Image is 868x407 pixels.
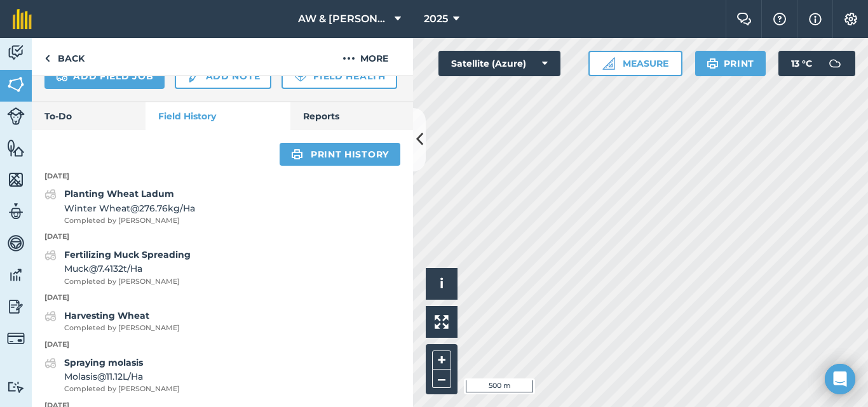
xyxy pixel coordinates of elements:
[44,309,57,324] img: svg+xml;base64,PD94bWwgdmVyc2lvbj0iMS4wIiBlbmNvZGluZz0idXRmLTgiPz4KPCEtLSBHZW5lcmF0b3I6IEFkb2JlIE...
[44,187,57,202] img: svg+xml;base64,PD94bWwgdmVyc2lvbj0iMS4wIiBlbmNvZGluZz0idXRmLTgiPz4KPCEtLSBHZW5lcmF0b3I6IEFkb2JlIE...
[64,215,195,227] span: Completed by [PERSON_NAME]
[44,51,50,66] img: svg+xml;base64,PHN2ZyB4bWxucz0iaHR0cDovL3d3dy53My5vcmcvMjAwMC9zdmciIHdpZHRoPSI5IiBoZWlnaHQ9IjI0Ii...
[791,51,812,76] span: 13 ° C
[432,370,451,388] button: –
[695,51,766,76] button: Print
[64,262,191,276] span: Muck @ 7.4132 t / Ha
[280,143,400,166] a: Print history
[291,147,303,162] img: svg+xml;base64,PHN2ZyB4bWxucz0iaHR0cDovL3d3dy53My5vcmcvMjAwMC9zdmciIHdpZHRoPSIxOSIgaGVpZ2h0PSIyNC...
[825,364,855,394] div: Open Intercom Messenger
[44,248,191,287] a: Fertilizing Muck SpreadingMuck@7.4132t/HaCompleted by [PERSON_NAME]
[432,350,451,370] button: +
[7,107,25,125] img: svg+xml;base64,PD94bWwgdmVyc2lvbj0iMS4wIiBlbmNvZGluZz0idXRmLTgiPz4KPCEtLSBHZW5lcmF0b3I6IEFkb2JlIE...
[822,51,848,76] img: svg+xml;base64,PD94bWwgdmVyc2lvbj0iMS4wIiBlbmNvZGluZz0idXRmLTgiPz4KPCEtLSBHZW5lcmF0b3I6IEFkb2JlIE...
[146,102,290,130] a: Field History
[32,339,413,350] p: [DATE]
[7,202,25,221] img: svg+xml;base64,PD94bWwgdmVyc2lvbj0iMS4wIiBlbmNvZGluZz0idXRmLTgiPz4KPCEtLSBHZW5lcmF0b3I6IEFkb2JlIE...
[64,249,191,260] strong: Fertilizing Muck Spreading
[44,356,180,395] a: Spraying molasisMolasis@11.12L/HaCompleted by [PERSON_NAME]
[44,248,57,263] img: svg+xml;base64,PD94bWwgdmVyc2lvbj0iMS4wIiBlbmNvZGluZz0idXRmLTgiPz4KPCEtLSBHZW5lcmF0b3I6IEFkb2JlIE...
[7,265,25,284] img: svg+xml;base64,PD94bWwgdmVyc2lvbj0iMS4wIiBlbmNvZGluZz0idXRmLTgiPz4KPCEtLSBHZW5lcmF0b3I6IEFkb2JlIE...
[772,13,787,25] img: A question mark icon
[64,310,149,321] strong: Harvesting Wheat
[64,188,174,199] strong: Planting Wheat Ladum
[32,231,413,243] p: [DATE]
[32,171,413,182] p: [DATE]
[736,13,752,25] img: Two speech bubbles overlapping with the left bubble in the forefront
[426,268,458,300] button: i
[13,9,32,29] img: fieldmargin Logo
[318,38,413,76] button: More
[64,201,195,215] span: Winter Wheat @ 276.76 kg / Ha
[602,57,615,70] img: Ruler icon
[778,51,855,76] button: 13 °C
[64,357,143,368] strong: Spraying molasis
[32,102,146,130] a: To-Do
[7,138,25,157] img: svg+xml;base64,PHN2ZyB4bWxucz0iaHR0cDovL3d3dy53My5vcmcvMjAwMC9zdmciIHdpZHRoPSI1NiIgaGVpZ2h0PSI2MC...
[7,170,25,189] img: svg+xml;base64,PHN2ZyB4bWxucz0iaHR0cDovL3d3dy53My5vcmcvMjAwMC9zdmciIHdpZHRoPSI1NiIgaGVpZ2h0PSI2MC...
[440,276,444,291] span: i
[32,292,413,304] p: [DATE]
[7,75,25,94] img: svg+xml;base64,PHN2ZyB4bWxucz0iaHR0cDovL3d3dy53My5vcmcvMjAwMC9zdmciIHdpZHRoPSI1NiIgaGVpZ2h0PSI2MC...
[64,370,180,384] span: Molasis @ 11.12 L / Ha
[7,43,25,62] img: svg+xml;base64,PD94bWwgdmVyc2lvbj0iMS4wIiBlbmNvZGluZz0idXRmLTgiPz4KPCEtLSBHZW5lcmF0b3I6IEFkb2JlIE...
[7,381,25,393] img: svg+xml;base64,PD94bWwgdmVyc2lvbj0iMS4wIiBlbmNvZGluZz0idXRmLTgiPz4KPCEtLSBHZW5lcmF0b3I6IEFkb2JlIE...
[435,315,449,329] img: Four arrows, one pointing top left, one top right, one bottom right and the last bottom left
[342,51,355,66] img: svg+xml;base64,PHN2ZyB4bWxucz0iaHR0cDovL3d3dy53My5vcmcvMjAwMC9zdmciIHdpZHRoPSIyMCIgaGVpZ2h0PSIyNC...
[44,356,57,371] img: svg+xml;base64,PD94bWwgdmVyc2lvbj0iMS4wIiBlbmNvZGluZz0idXRmLTgiPz4KPCEtLSBHZW5lcmF0b3I6IEFkb2JlIE...
[290,102,413,130] a: Reports
[298,11,390,27] span: AW & [PERSON_NAME] & Son
[64,276,191,288] span: Completed by [PERSON_NAME]
[588,51,682,76] button: Measure
[7,234,25,253] img: svg+xml;base64,PD94bWwgdmVyc2lvbj0iMS4wIiBlbmNvZGluZz0idXRmLTgiPz4KPCEtLSBHZW5lcmF0b3I6IEFkb2JlIE...
[32,38,97,76] a: Back
[64,323,180,334] span: Completed by [PERSON_NAME]
[707,56,719,71] img: svg+xml;base64,PHN2ZyB4bWxucz0iaHR0cDovL3d3dy53My5vcmcvMjAwMC9zdmciIHdpZHRoPSIxOSIgaGVpZ2h0PSIyNC...
[7,330,25,347] img: svg+xml;base64,PD94bWwgdmVyc2lvbj0iMS4wIiBlbmNvZGluZz0idXRmLTgiPz4KPCEtLSBHZW5lcmF0b3I6IEFkb2JlIE...
[843,13,858,25] img: A cog icon
[44,187,195,226] a: Planting Wheat LadumWinter Wheat@276.76kg/HaCompleted by [PERSON_NAME]
[7,297,25,316] img: svg+xml;base64,PD94bWwgdmVyc2lvbj0iMS4wIiBlbmNvZGluZz0idXRmLTgiPz4KPCEtLSBHZW5lcmF0b3I6IEFkb2JlIE...
[44,309,180,334] a: Harvesting WheatCompleted by [PERSON_NAME]
[64,384,180,395] span: Completed by [PERSON_NAME]
[424,11,448,27] span: 2025
[438,51,560,76] button: Satellite (Azure)
[809,11,822,27] img: svg+xml;base64,PHN2ZyB4bWxucz0iaHR0cDovL3d3dy53My5vcmcvMjAwMC9zdmciIHdpZHRoPSIxNyIgaGVpZ2h0PSIxNy...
